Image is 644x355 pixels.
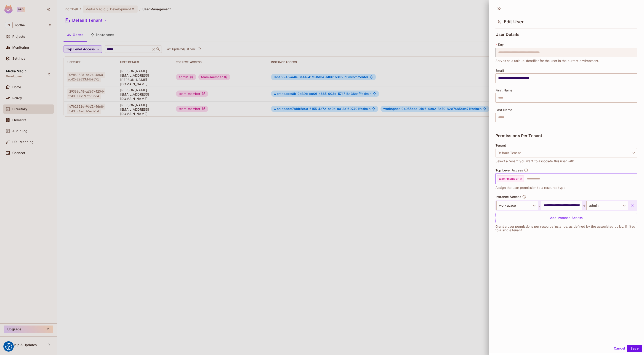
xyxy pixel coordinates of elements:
[498,43,504,46] span: Key
[582,203,586,208] span: #
[497,175,524,182] div: team-member
[495,88,513,92] span: First Name
[495,213,637,223] div: Add Instance Access
[627,345,642,352] button: Save
[495,133,542,138] span: Permissions Per Tenant
[496,201,538,210] div: workspace
[586,201,628,210] div: admin
[499,177,519,181] span: team-member
[495,148,637,158] button: Default Tenant
[495,195,521,199] span: Instance Access
[635,178,636,179] button: Open
[495,159,575,164] span: Select a tenant you want to associate this user with.
[495,69,504,72] span: Email
[5,343,12,350] img: Revisit consent button
[495,32,519,37] span: User Details
[538,203,541,208] span: :
[495,144,506,147] span: Tenant
[504,19,524,24] span: Edit User
[495,58,599,63] span: Serves as a unique identifier for the user in the current environment.
[612,345,627,352] button: Cancel
[495,225,637,232] p: Grant a user permissions per resource instance, as defined by the associated policy, limited to a...
[495,168,523,172] span: Top Level Access
[495,108,512,112] span: Last Name
[495,185,565,190] span: Assign the user permission to a resource type
[5,343,12,350] button: Consent Preferences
